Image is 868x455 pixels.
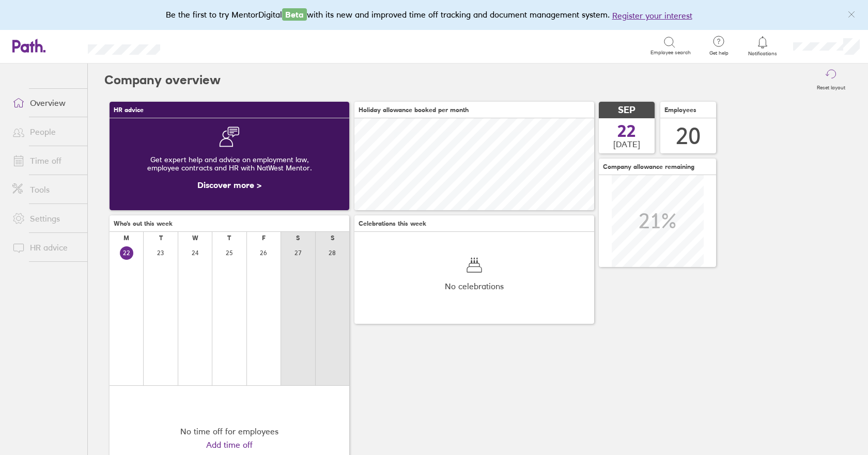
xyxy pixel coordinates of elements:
a: Settings [4,208,87,229]
a: Add time off [206,440,253,449]
span: Company allowance remaining [603,163,694,170]
div: Be the first to try MentorDigital with its new and improved time off tracking and document manage... [166,8,703,22]
div: No time off for employees [180,427,278,436]
div: F [262,234,266,242]
div: T [159,234,163,242]
a: People [4,121,87,142]
span: Who's out this week [114,220,173,227]
span: Notifications [746,51,780,57]
h2: Company overview [104,64,221,97]
div: Get expert help and advice on employment law, employee contracts and HR with NatWest Mentor. [118,147,341,180]
span: [DATE] [613,139,640,149]
div: S [296,234,300,242]
button: Reset layout [811,64,851,97]
div: S [331,234,334,242]
span: Employee search [650,50,691,56]
button: Register your interest [612,9,692,22]
div: W [192,234,198,242]
div: Search [188,41,214,50]
span: SEP [618,105,636,116]
span: Employees [664,106,696,114]
a: Discover more > [197,180,261,190]
a: Notifications [746,35,780,57]
div: M [123,234,129,242]
span: HR advice [114,106,144,114]
span: No celebrations [445,281,504,291]
span: 22 [617,123,636,139]
a: Overview [4,92,87,113]
a: Time off [4,150,87,171]
span: Beta [282,8,307,21]
span: Get help [702,50,736,56]
a: HR advice [4,237,87,258]
span: Holiday allowance booked per month [359,106,469,114]
span: Celebrations this week [359,220,426,227]
label: Reset layout [811,82,851,91]
div: 20 [676,123,701,149]
a: Tools [4,179,87,200]
div: T [227,234,231,242]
